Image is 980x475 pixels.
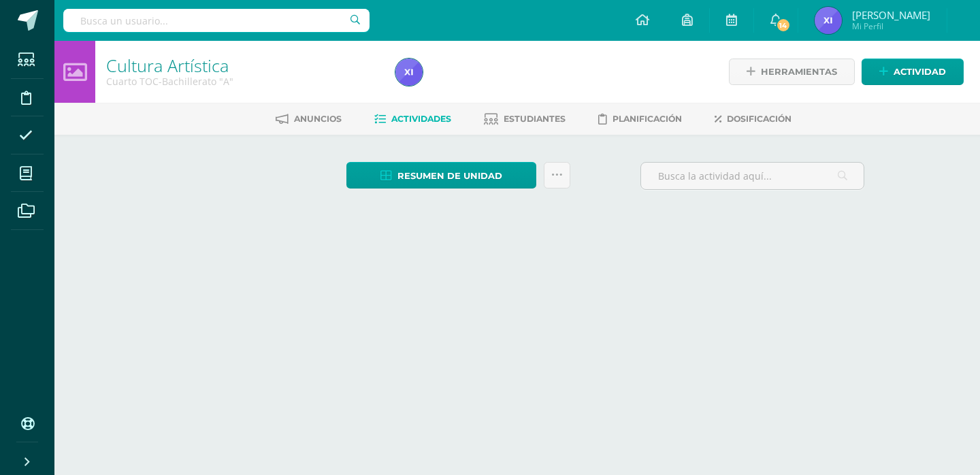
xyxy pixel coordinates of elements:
[612,114,682,124] span: Planificación
[761,59,837,84] span: Herramientas
[63,9,370,32] input: Busca un usuario...
[729,59,855,85] a: Herramientas
[395,59,423,86] img: 1d78fe0e7abd40f829284b7c7ce97193.png
[715,108,791,130] a: Dosificación
[894,59,946,84] span: Actividad
[484,108,566,130] a: Estudiantes
[276,108,342,130] a: Anuncios
[397,163,502,189] span: Resumen de unidad
[815,7,842,34] img: 1d78fe0e7abd40f829284b7c7ce97193.png
[862,59,964,85] a: Actividad
[346,162,536,189] a: Resumen de unidad
[106,56,379,75] h1: Cultura Artística
[106,75,379,88] div: Cuarto TOC-Bachillerato 'A'
[852,8,930,22] span: [PERSON_NAME]
[106,54,229,77] a: Cultura Artística
[294,114,342,124] span: Anuncios
[852,20,930,32] span: Mi Perfil
[727,114,791,124] span: Dosificación
[598,108,682,130] a: Planificación
[374,108,451,130] a: Actividades
[504,114,566,124] span: Estudiantes
[391,114,451,124] span: Actividades
[641,163,864,189] input: Busca la actividad aquí...
[776,18,791,33] span: 14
